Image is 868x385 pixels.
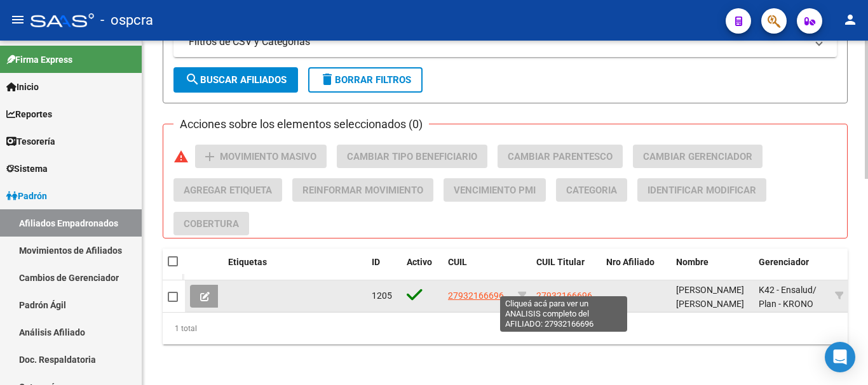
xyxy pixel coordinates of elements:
span: Cambiar Tipo Beneficiario [347,151,477,162]
button: Cobertura [173,212,249,235]
datatable-header-cell: Activo [402,249,443,290]
datatable-header-cell: CUIL [443,249,513,290]
span: Cobertura [184,218,239,230]
span: ID [372,257,380,267]
span: K42 - Ensalud [759,285,813,295]
mat-icon: add [202,149,217,164]
mat-icon: warning [173,149,189,164]
h3: Acciones sobre los elementos seleccionados (0) [173,115,429,133]
span: Tesorería [6,134,55,148]
div: Open Intercom Messenger [825,342,855,372]
span: Cambiar Parentesco [508,151,613,162]
span: Padrón [6,189,47,203]
button: Cambiar Parentesco [498,145,623,168]
span: / Plan - KRONO PLUS [759,285,817,324]
mat-expansion-panel-header: Filtros de CSV y Categorias [173,27,837,57]
button: Borrar Filtros [308,67,423,93]
button: Vencimiento PMI [444,178,546,202]
span: Cambiar Gerenciador [643,151,752,162]
datatable-header-cell: CUIL Titular [531,249,601,290]
span: Etiquetas [228,257,267,267]
datatable-header-cell: Nro Afiliado [601,249,671,290]
span: Nro Afiliado [606,257,654,267]
button: Reinformar Movimiento [292,178,433,202]
datatable-header-cell: ID [367,249,402,290]
span: Inicio [6,80,39,94]
span: 27932166696 [448,290,504,301]
button: Categoria [556,178,627,202]
span: Reportes [6,107,52,121]
span: 1205 [372,290,392,301]
button: Cambiar Tipo Beneficiario [337,145,487,168]
mat-icon: delete [320,72,335,87]
span: Nombre [676,257,709,267]
mat-icon: menu [10,12,25,27]
datatable-header-cell: Gerenciador [754,249,830,290]
span: Buscar Afiliados [185,74,287,86]
button: Cambiar Gerenciador [633,145,763,168]
span: Agregar Etiqueta [184,185,272,196]
mat-panel-title: Filtros de CSV y Categorias [189,35,806,49]
span: Activo [407,257,432,267]
mat-icon: person [843,12,858,27]
span: Gerenciador [759,257,809,267]
span: Sistema [6,162,48,176]
span: [PERSON_NAME] [PERSON_NAME] [676,285,744,310]
span: Identificar Modificar [648,185,756,196]
div: 1 total [163,313,848,344]
span: - ospcra [100,6,153,34]
span: Vencimiento PMI [454,185,536,196]
span: 27932166696 [536,290,592,301]
button: Buscar Afiliados [173,67,298,93]
span: CUIL [448,257,467,267]
button: Movimiento Masivo [195,145,327,168]
span: Movimiento Masivo [220,151,316,162]
button: Identificar Modificar [637,178,766,202]
span: Borrar Filtros [320,74,411,86]
span: CUIL Titular [536,257,585,267]
button: Agregar Etiqueta [173,178,282,202]
span: Categoria [566,185,617,196]
datatable-header-cell: Etiquetas [223,249,367,290]
span: Reinformar Movimiento [302,185,423,196]
span: Firma Express [6,53,72,67]
datatable-header-cell: Nombre [671,249,754,290]
mat-icon: search [185,72,200,87]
